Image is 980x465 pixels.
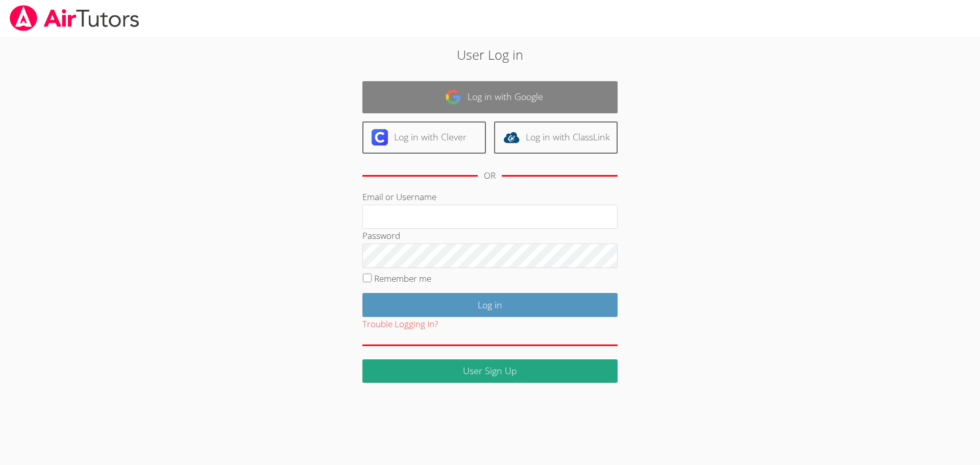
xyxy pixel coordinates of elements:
img: clever-logo-6eab21bc6e7a338710f1a6ff85c0baf02591cd810cc4098c63d3a4b26e2feb20.svg [372,129,388,145]
a: Log in with Google [362,81,618,113]
a: User Sign Up [362,359,618,383]
input: Log in [362,293,618,317]
img: classlink-logo-d6bb404cc1216ec64c9a2012d9dc4662098be43eaf13dc465df04b49fa7ab582.svg [503,129,520,145]
div: OR [484,168,496,183]
h2: User Log in [226,45,755,64]
label: Email or Username [362,191,436,203]
a: Log in with Clever [362,121,486,154]
label: Remember me [374,273,431,284]
button: Trouble Logging In? [362,317,438,332]
a: Log in with ClassLink [494,121,618,154]
img: google-logo-50288ca7cdecda66e5e0955fdab243c47b7ad437acaf1139b6f446037453330a.svg [445,89,461,105]
img: airtutors_banner-c4298cdbf04f3fff15de1276eac7730deb9818008684d7c2e4769d2f7ddbe033.png [9,5,140,31]
label: Password [362,230,400,241]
